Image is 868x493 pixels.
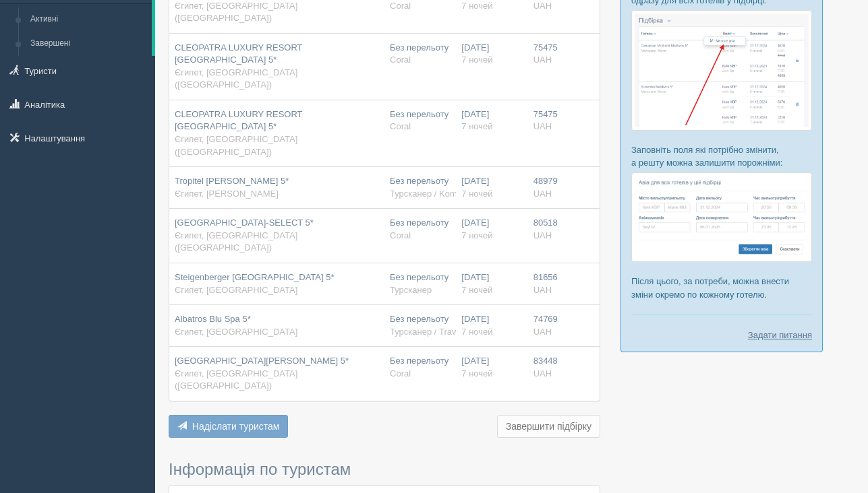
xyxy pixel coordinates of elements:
div: [DATE] [461,355,522,380]
div: Без перельоту [390,42,451,67]
span: 7 ночей [461,121,492,131]
span: Єгипет, [GEOGRAPHIC_DATA] [175,327,297,337]
span: 75475 [533,42,558,53]
span: Coral [390,121,411,131]
span: UAH [533,285,552,295]
div: [DATE] [461,175,522,200]
span: Турсканер / Kompas [390,189,471,199]
span: Єгипет, [GEOGRAPHIC_DATA] ([GEOGRAPHIC_DATA]) [175,1,297,24]
span: Tropitel [PERSON_NAME] 5* [175,176,289,186]
h3: Інформація по туристам [169,461,600,478]
span: Coral [390,55,411,65]
span: 80518 [533,218,558,228]
span: 7 ночей [461,368,492,379]
span: CLEOPATRA LUXURY RESORT [GEOGRAPHIC_DATA] 5* [175,109,302,132]
span: Турсканер [390,285,432,295]
span: Steigenberger [GEOGRAPHIC_DATA] 5* [175,272,335,282]
span: 81656 [533,272,558,282]
div: [DATE] [461,42,522,67]
span: UAH [533,189,552,199]
span: Єгипет, [GEOGRAPHIC_DATA] ([GEOGRAPHIC_DATA]) [175,230,297,253]
span: UAH [533,368,552,379]
span: 7 ночей [461,230,492,240]
span: 7 ночей [461,1,492,11]
span: CLEOPATRA LUXURY RESORT [GEOGRAPHIC_DATA] 5* [175,42,302,65]
span: 7 ночей [461,189,492,199]
span: UAH [533,1,552,11]
span: Турсканер / Travelon [390,327,473,337]
span: 7 ночей [461,327,492,337]
span: 75475 [533,109,558,119]
div: [DATE] [461,271,522,296]
span: Єгипет, [PERSON_NAME] [175,189,279,199]
span: Albatros Blu Spa 5* [175,314,251,324]
span: 74769 [533,314,558,324]
span: 83448 [533,356,558,366]
a: Активні [24,7,152,32]
span: Єгипет, [GEOGRAPHIC_DATA] ([GEOGRAPHIC_DATA]) [175,134,297,157]
span: 48979 [533,176,558,186]
img: %D0%BF%D1%96%D0%B4%D0%B1%D1%96%D1%80%D0%BA%D0%B0-%D0%B0%D0%B2%D1%96%D0%B0-2-%D1%81%D1%80%D0%BC-%D... [631,172,812,262]
div: [DATE] [461,217,522,242]
span: UAH [533,121,552,131]
div: Без перельоту [390,175,451,200]
span: Coral [390,1,411,11]
span: Надіслати туристам [192,421,280,432]
p: Заповніть поля які потрібно змінити, а решту можна залишити порожніми: [631,143,812,169]
span: Coral [390,368,411,379]
button: Надіслати туристам [169,415,288,438]
a: Задати питання [748,329,812,341]
div: Без перельоту [390,313,451,338]
span: Coral [390,230,411,240]
span: 7 ночей [461,55,492,65]
span: [GEOGRAPHIC_DATA][PERSON_NAME] 5* [175,356,349,366]
a: Завершені [24,32,152,56]
div: [DATE] [461,313,522,338]
span: 7 ночей [461,285,492,295]
span: Єгипет, [GEOGRAPHIC_DATA] ([GEOGRAPHIC_DATA]) [175,368,297,391]
button: Завершити підбірку [497,415,600,438]
span: Єгипет, [GEOGRAPHIC_DATA] ([GEOGRAPHIC_DATA]) [175,67,297,90]
p: Після цього, за потреби, можна внести зміни окремо по кожному готелю. [631,275,812,300]
span: UAH [533,327,552,337]
img: %D0%BF%D1%96%D0%B4%D0%B1%D1%96%D1%80%D0%BA%D0%B0-%D0%B0%D0%B2%D1%96%D0%B0-1-%D1%81%D1%80%D0%BC-%D... [631,10,812,131]
div: Без перельоту [390,217,451,242]
div: Без перельоту [390,271,451,296]
div: [DATE] [461,108,522,133]
span: Єгипет, [GEOGRAPHIC_DATA] [175,285,297,295]
span: [GEOGRAPHIC_DATA]-SELECT 5* [175,218,314,228]
span: UAH [533,55,552,65]
span: UAH [533,230,552,240]
div: Без перельоту [390,355,451,380]
div: Без перельоту [390,108,451,133]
